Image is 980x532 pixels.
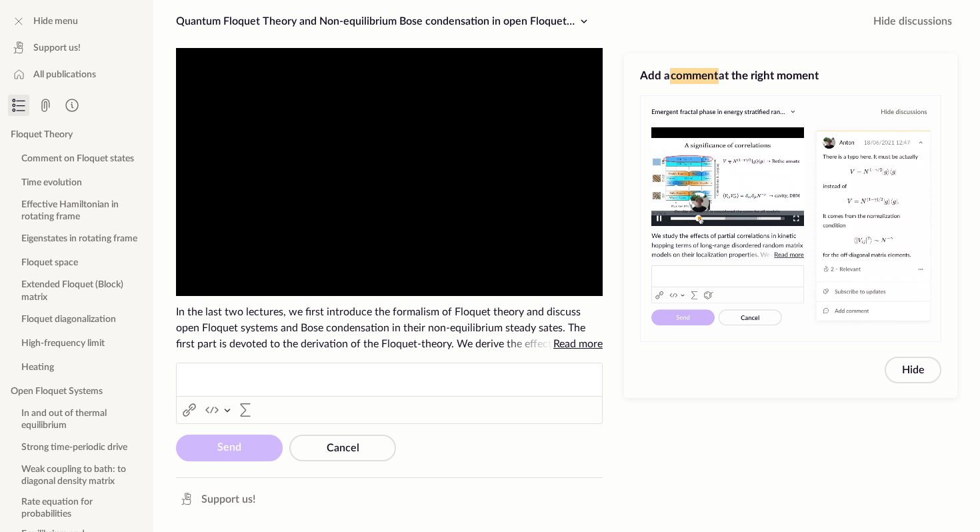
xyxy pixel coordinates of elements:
span: Support us! [33,41,81,55]
a: Support us! [173,489,261,510]
span: All publications [33,68,96,81]
h3: Add a at the right moment [640,68,941,84]
button: Quantum Floquet Theory and Non-equilibrium Bose condensation in open Floquet Systems [171,11,597,32]
span: Quantum Floquet Theory and Non-equilibrium Bose condensation in open Floquet Systems [176,16,609,27]
span: Hide discussions [873,13,952,29]
button: Cancel [289,435,396,461]
span: Hide menu [33,15,78,28]
span: Send [217,442,241,453]
button: Send [176,435,283,461]
span: comment [670,68,719,84]
span: Read more [553,339,603,349]
button: Hide [885,357,941,383]
span: In the last two lectures, we first introduce the formalism of Floquet theory and discuss open Flo... [176,304,603,352]
span: Cancel [327,443,359,453]
span: Support us! [201,491,255,507]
